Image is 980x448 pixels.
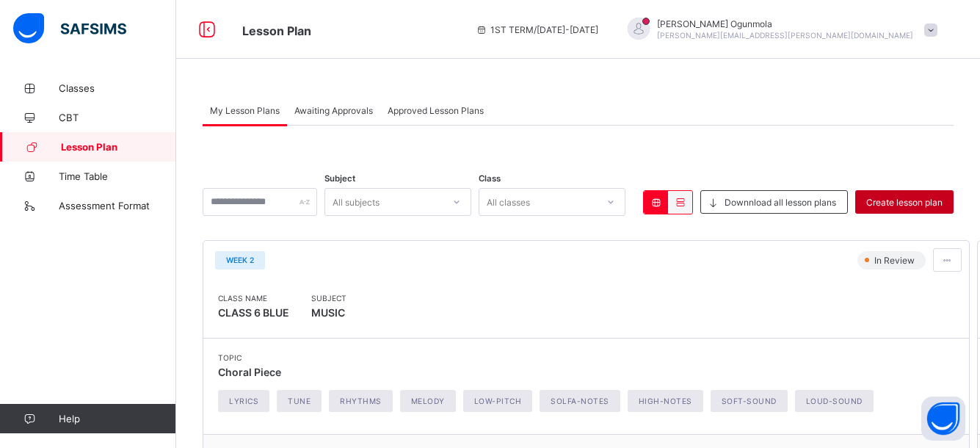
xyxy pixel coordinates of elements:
span: Low-pitch [474,397,522,405]
span: In Review [873,255,919,266]
span: Create lesson plan [866,197,943,208]
span: Melody [411,397,445,405]
span: Class Name [218,294,289,303]
span: High-notes [639,397,692,405]
div: All classes [487,188,530,216]
span: Class [479,173,501,184]
span: MUSIC [311,303,346,323]
span: Subject [324,173,355,184]
button: Open asap [921,397,965,441]
span: session/term information [476,24,598,35]
span: [PERSON_NAME] Ogunmola [657,18,913,29]
span: Time Table [59,170,176,182]
div: All subjects [333,188,380,216]
div: SamuelOgunmola [613,18,945,42]
span: [PERSON_NAME][EMAIL_ADDRESS][PERSON_NAME][DOMAIN_NAME] [657,31,913,40]
span: Help [59,413,175,424]
span: Lesson Plan [242,24,311,38]
span: Soft-sound [722,397,777,405]
span: Solfa-notes [551,397,609,405]
span: Topic [218,353,881,362]
span: Rhythms [340,397,382,405]
span: Awaiting Approvals [294,105,373,116]
span: Lyrics [229,397,258,405]
span: Classes [59,82,176,94]
span: Approved Lesson Plans [388,105,484,116]
span: CBT [59,112,176,123]
span: Loud-sound [806,397,863,405]
span: Assessment Format [59,200,176,212]
span: Choral Piece [218,366,281,378]
span: WEEK 2 [226,256,254,264]
span: Downnload all lesson plans [725,197,836,208]
span: Subject [311,294,346,303]
span: CLASS 6 BLUE [218,306,289,319]
span: Lesson Plan [61,141,176,153]
span: Tune [288,397,311,405]
span: My Lesson Plans [210,105,280,116]
img: safsims [13,13,126,44]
